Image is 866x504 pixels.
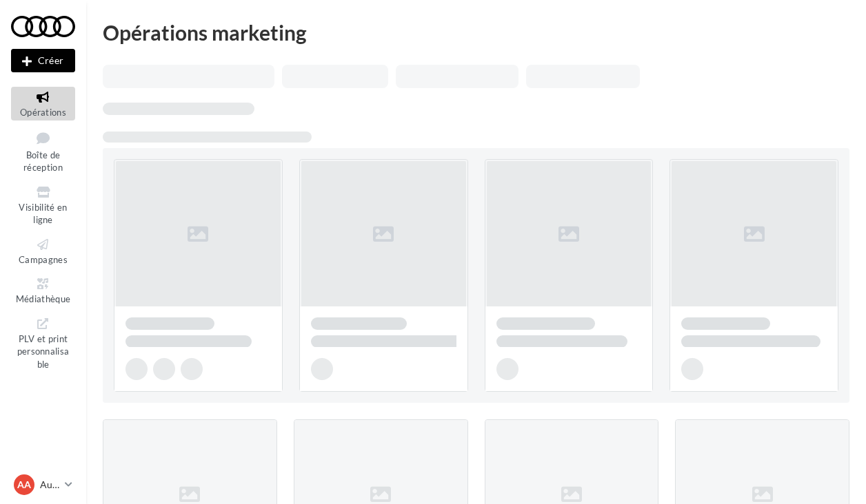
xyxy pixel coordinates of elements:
div: Nouvelle campagne [11,49,75,72]
span: PLV et print personnalisable [17,330,70,370]
a: AA Audi [GEOGRAPHIC_DATA] [11,472,75,498]
a: Visibilité en ligne [11,182,75,229]
span: AA [17,478,31,492]
span: Campagnes [19,254,68,265]
span: Boîte de réception [23,149,63,174]
p: Audi [GEOGRAPHIC_DATA] [40,478,59,492]
span: Visibilité en ligne [19,202,67,226]
div: Opérations marketing [103,22,849,43]
a: Boîte de réception [11,126,75,176]
button: Créer [11,49,75,72]
a: Campagnes [11,234,75,268]
span: Opérations [20,107,66,118]
a: PLV et print personnalisable [11,313,75,373]
a: Opérations [11,87,75,120]
span: Médiathèque [16,293,71,304]
a: Médiathèque [11,273,75,307]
